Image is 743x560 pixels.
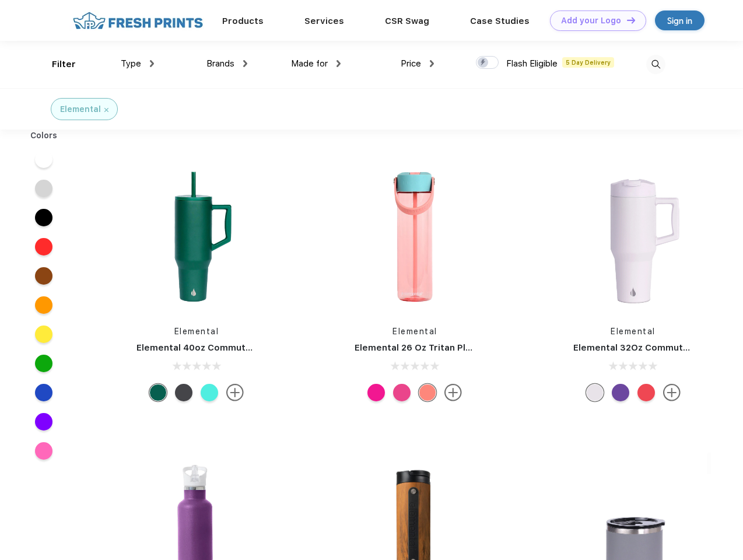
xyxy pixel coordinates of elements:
a: Elemental 26 Oz Tritan Plastic Water Bottle [355,342,548,353]
img: func=resize&h=266 [556,159,711,314]
a: Services [304,16,344,26]
div: Filter [52,58,76,71]
div: Purple [612,384,629,401]
div: Elemental [60,103,101,116]
span: Flash Eligible [506,58,558,69]
a: Sign in [655,10,705,30]
img: dropdown.png [150,60,154,67]
span: Price [401,58,421,69]
img: filter_cancel.svg [104,108,108,112]
div: Matte White [586,384,604,401]
div: Cotton candy [419,384,436,401]
img: func=resize&h=266 [119,159,274,314]
div: Colors [22,129,66,142]
a: Products [222,16,264,26]
img: dropdown.png [337,60,341,67]
span: Brands [206,58,234,69]
div: Red [637,384,655,401]
a: Elemental [174,327,219,336]
div: Vintage flower [201,384,218,401]
div: Hot pink [367,384,385,401]
img: more.svg [226,384,244,401]
div: Add your Logo [561,16,621,26]
div: Pink Checkers [393,384,411,401]
img: DT [627,17,635,23]
a: Elemental 32Oz Commuter Tumbler [573,342,732,353]
a: Elemental [392,327,437,336]
img: desktop_search.svg [646,55,665,74]
img: dropdown.png [243,60,247,67]
div: Sign in [667,14,692,27]
img: func=resize&h=266 [337,159,492,314]
span: 5 Day Delivery [562,57,614,68]
img: more.svg [663,384,681,401]
span: Made for [291,58,328,69]
div: Forest Green [149,384,167,401]
a: CSR Swag [385,16,429,26]
a: Elemental [611,327,656,336]
img: fo%20logo%202.webp [69,10,206,31]
img: more.svg [444,384,462,401]
div: Black Leopard [175,384,192,401]
a: Elemental 40oz Commuter Tumbler [136,342,295,353]
span: Type [121,58,141,69]
img: dropdown.png [430,60,434,67]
